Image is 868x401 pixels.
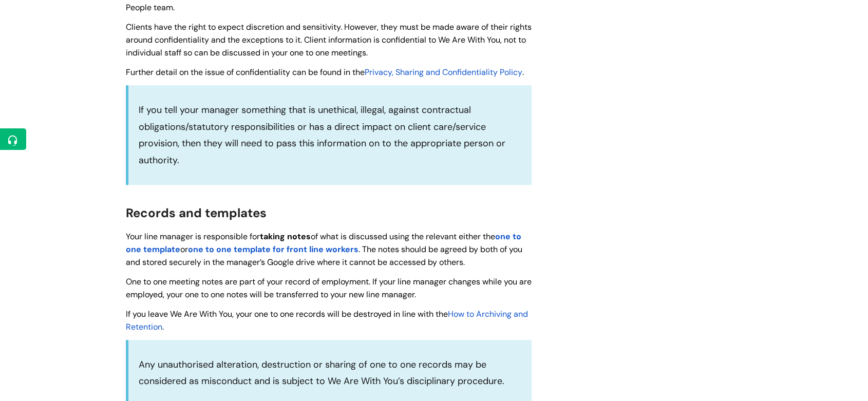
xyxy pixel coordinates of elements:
span: Clients have the right to expect discretion and sensitivity. However, they must be made aware of ... [126,22,532,58]
span: One to one meeting notes are part of your record of employment. If your line manager changes whil... [126,276,532,300]
p: If you tell your manager something that is unethical, illegal, against contractual obligations/st... [139,102,521,168]
a: one to one template [126,231,521,255]
span: . The notes should be agreed by both of you and stored securely in the manager’s Google drive whe... [126,244,522,268]
span: . [126,309,528,332]
span: Records and templates [126,205,267,221]
a: Privacy, Sharing and Confidentiality Policy [365,67,522,78]
span: . [522,67,524,78]
a: one to one template for front line workers [188,244,358,255]
span: If you leave We Are With You, your one to one records will be destroyed in line with the [126,309,448,319]
a: How to Archiving and Retention [126,309,528,332]
strong: taking notes [260,231,311,242]
span: or [180,244,188,255]
span: Further detail on the issue of confidentiality can be found in the [126,67,365,78]
span: Your line manager is responsible for of what is discussed using the relevant either the [126,231,495,242]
